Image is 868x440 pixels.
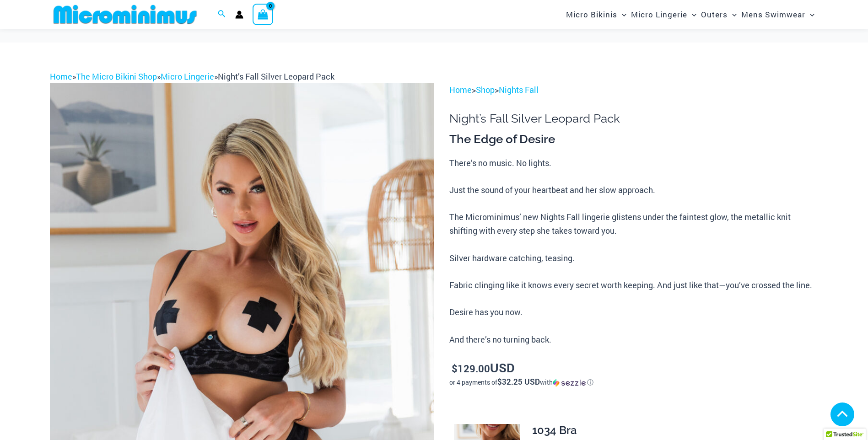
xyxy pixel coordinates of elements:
span: Micro Bikinis [566,3,617,26]
div: or 4 payments of$32.25 USDwithSezzle Click to learn more about Sezzle [449,378,818,387]
span: Night’s Fall Silver Leopard Pack [218,71,334,82]
a: The Micro Bikini Shop [76,71,157,82]
span: Menu Toggle [728,3,737,26]
a: Mens SwimwearMenu ToggleMenu Toggle [739,3,817,26]
span: Micro Lingerie [631,3,687,26]
div: or 4 payments of with [449,378,818,387]
a: Home [50,71,72,82]
a: Nights Fall [499,84,539,95]
span: » » » [50,71,334,82]
a: Search icon link [218,9,226,21]
h3: The Edge of Desire [449,132,818,147]
a: OutersMenu ToggleMenu Toggle [699,3,739,26]
h1: Night’s Fall Silver Leopard Pack [449,112,818,126]
span: $ [452,362,458,375]
a: View Shopping Cart, empty [253,4,274,25]
span: 1034 Bra [532,424,577,437]
bdi: 129.00 [452,362,490,375]
nav: Site Navigation [562,1,819,27]
span: Mens Swimwear [741,3,805,26]
span: Outers [701,3,728,26]
a: Micro LingerieMenu ToggleMenu Toggle [629,3,699,26]
span: Menu Toggle [617,3,626,26]
span: Menu Toggle [687,3,696,26]
p: > > [449,83,818,97]
p: There’s no music. No lights. Just the sound of your heartbeat and her slow approach. The Micromin... [449,156,818,347]
a: Micro Lingerie [161,71,214,82]
a: Account icon link [235,11,243,19]
a: Home [449,84,472,95]
p: USD [449,361,818,376]
a: Shop [476,84,495,95]
span: Menu Toggle [805,3,814,26]
img: Sezzle [553,379,586,387]
a: Micro BikinisMenu ToggleMenu Toggle [564,3,629,26]
img: MM SHOP LOGO FLAT [50,4,200,25]
span: $32.25 USD [497,376,540,387]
